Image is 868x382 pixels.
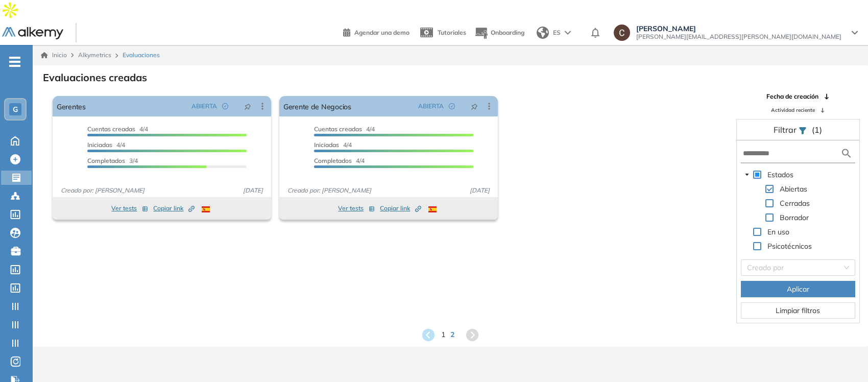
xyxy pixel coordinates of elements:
span: [DATE] [239,186,267,195]
span: Tutoriales [438,29,466,36]
span: Copiar link [380,204,421,213]
a: Gerentes [57,96,86,116]
span: Creado por: [PERSON_NAME] [57,186,149,195]
span: check-circle [222,103,228,109]
span: Fecha de creación [766,92,818,101]
span: Iniciadas [314,141,339,149]
span: ABIERTA [191,102,217,111]
img: world [537,27,549,39]
span: Cerradas [778,197,812,209]
span: Psicotécnicos [767,242,812,251]
span: Copiar link [153,204,195,213]
span: 3/4 [87,157,138,164]
button: Ver tests [338,202,375,214]
span: pushpin [471,102,478,110]
span: Borrador [780,213,809,222]
span: G [13,105,18,113]
img: search icon [840,147,853,160]
span: En uso [765,226,791,238]
span: Estados [767,170,793,179]
span: Borrador [778,211,811,224]
span: Filtrar [774,125,799,135]
span: 4/4 [87,125,148,133]
button: pushpin [236,98,259,114]
span: Completados [314,157,352,164]
img: arrow [565,31,571,35]
span: Abiertas [778,183,809,195]
span: Abiertas [780,184,807,194]
span: Psicotécnicos [765,240,814,252]
span: En uso [767,227,789,236]
span: Cerradas [780,199,810,208]
i: - [9,61,20,63]
span: [DATE] [466,186,494,195]
span: 1 [441,329,445,340]
span: Actividad reciente [771,106,815,114]
span: check-circle [449,103,455,109]
a: Inicio [41,51,67,60]
a: Tutoriales [418,19,466,46]
span: Estados [765,169,795,181]
img: ESP [202,206,210,212]
span: Alkymetrics [78,51,111,59]
span: Creado por: [PERSON_NAME] [283,186,375,195]
a: Agendar una demo [343,26,409,38]
span: (1) [812,124,822,136]
button: Copiar link [153,202,195,214]
span: Evaluaciones [123,51,160,60]
button: Onboarding [474,22,524,44]
span: ES [553,28,561,37]
span: Onboarding [491,29,524,36]
button: Limpiar filtros [741,302,855,319]
button: Copiar link [380,202,421,214]
span: Aplicar [787,283,809,295]
span: Limpiar filtros [776,305,820,316]
h3: Evaluaciones creadas [43,71,147,84]
button: Ver tests [111,202,148,214]
span: Completados [87,157,125,164]
span: ABIERTA [418,102,444,111]
span: 4/4 [87,141,125,149]
span: Agendar una demo [354,29,409,36]
span: 4/4 [314,125,375,133]
button: pushpin [463,98,486,114]
span: Cuentas creadas [314,125,362,133]
span: 2 [450,329,454,340]
button: Aplicar [741,281,855,297]
a: Gerente de Negocios [283,96,351,116]
span: 4/4 [314,141,352,149]
span: Iniciadas [87,141,112,149]
span: Cuentas creadas [87,125,135,133]
img: ESP [428,206,437,212]
span: pushpin [244,102,251,110]
span: caret-down [744,172,750,177]
span: [PERSON_NAME][EMAIL_ADDRESS][PERSON_NAME][DOMAIN_NAME] [636,33,841,41]
span: [PERSON_NAME] [636,25,841,33]
img: Logo [2,27,63,40]
span: 4/4 [314,157,365,164]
